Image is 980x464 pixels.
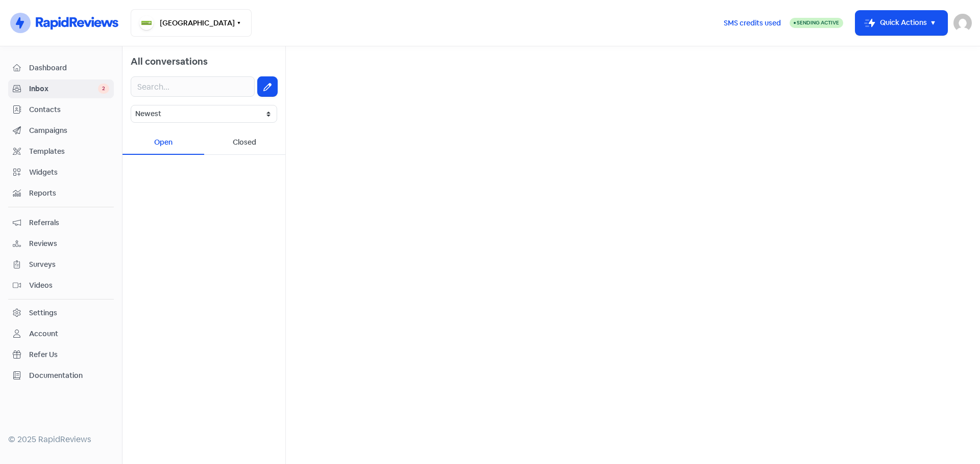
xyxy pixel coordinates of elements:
span: Widgets [29,167,109,178]
a: Sending Active [790,17,843,29]
div: Closed [204,131,286,155]
span: Surveys [29,259,109,270]
span: Templates [29,146,109,157]
a: Surveys [8,255,114,274]
span: Documentation [29,370,109,381]
input: Search... [131,76,255,97]
a: Inbox 2 [8,79,114,98]
span: SMS credits used [724,18,781,29]
span: Referrals [29,217,109,228]
div: © 2025 RapidReviews [8,433,114,446]
div: Account [29,329,58,339]
a: SMS credits used [715,17,790,28]
img: User [953,14,972,32]
span: Refer Us [29,349,109,360]
span: All conversations [131,56,208,67]
a: Contacts [8,100,114,119]
a: Settings [8,304,114,322]
a: Referrals [8,213,114,232]
span: Reports [29,188,109,199]
a: Templates [8,142,114,161]
span: Campaigns [29,125,109,136]
span: Inbox [29,84,98,94]
div: Open [122,131,204,155]
span: Videos [29,280,109,291]
span: Contacts [29,104,109,115]
a: Reports [8,184,114,203]
div: Settings [29,308,57,318]
span: 2 [98,84,109,94]
a: Account [8,324,114,343]
a: Dashboard [8,59,114,77]
a: Videos [8,276,114,295]
a: Documentation [8,366,114,385]
button: Quick Actions [855,11,947,35]
span: Dashboard [29,63,109,73]
span: Reviews [29,238,109,249]
a: Widgets [8,163,114,182]
button: [GEOGRAPHIC_DATA] [131,9,252,37]
a: Refer Us [8,345,114,364]
span: Sending Active [797,19,839,26]
a: Campaigns [8,121,114,140]
a: Reviews [8,234,114,253]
